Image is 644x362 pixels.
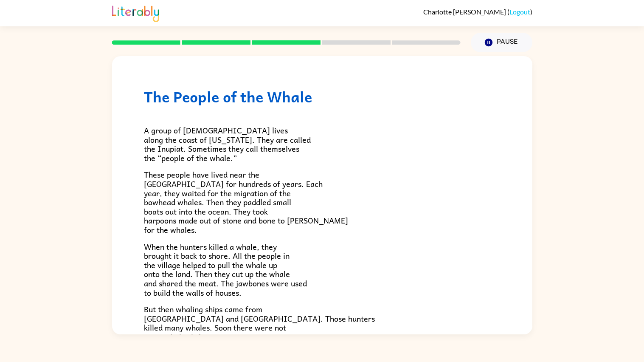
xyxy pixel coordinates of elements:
[423,8,507,16] span: Charlotte [PERSON_NAME]
[144,168,348,236] span: These people have lived near the [GEOGRAPHIC_DATA] for hundreds of years. Each year, they waited ...
[144,88,501,105] h1: The People of the Whale
[144,124,311,164] span: A group of [DEMOGRAPHIC_DATA] lives along the coast of [US_STATE]. They are called the Inupiat. S...
[144,240,307,299] span: When the hunters killed a whale, they brought it back to shore. All the people in the village hel...
[112,3,159,22] img: Literably
[144,303,375,343] span: But then whaling ships came from [GEOGRAPHIC_DATA] and [GEOGRAPHIC_DATA]. Those hunters killed ma...
[471,33,532,52] button: Pause
[423,8,532,16] div: ( )
[509,8,530,16] a: Logout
